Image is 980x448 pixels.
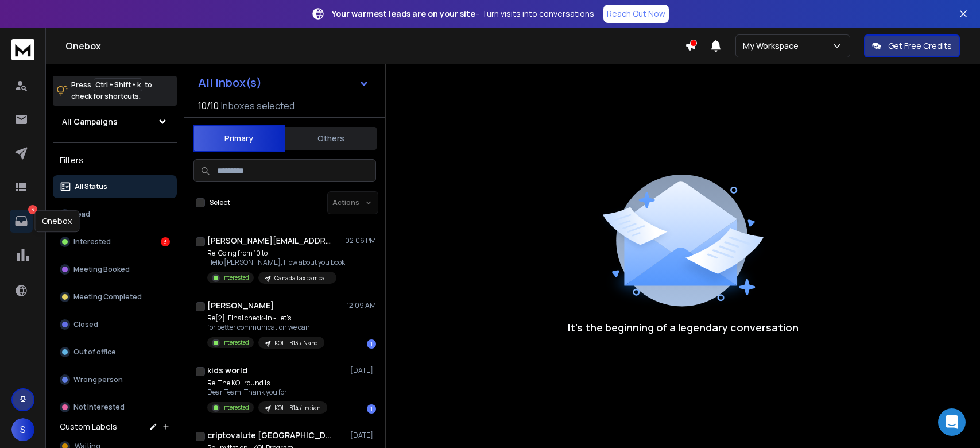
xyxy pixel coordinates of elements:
[207,430,334,441] h1: criptovalute [GEOGRAPHIC_DATA]
[274,339,317,347] p: KOL - B13 / Nano
[332,8,594,20] p: – Turn visits into conversations
[53,396,177,419] button: Not Interested
[161,237,170,246] div: 3
[207,300,274,311] h1: [PERSON_NAME]
[207,379,327,388] p: Re: The KOL round is
[207,365,247,376] h1: kids world
[198,77,262,88] h1: All Inbox(s)
[189,71,378,94] button: All Inbox(s)
[73,265,130,274] p: Meeting Booked
[28,205,37,214] p: 3
[53,203,177,226] button: Lead
[60,421,117,432] h3: Custom Labels
[73,403,125,412] p: Not Interested
[62,116,118,128] h1: All Campaigns
[71,79,152,102] p: Press to check for shortcuts.
[347,301,376,310] p: 12:09 AM
[73,347,116,357] p: Out of office
[11,418,34,441] button: S
[367,404,376,414] div: 1
[53,313,177,336] button: Closed
[53,230,177,253] button: Interested3
[350,431,376,440] p: [DATE]
[285,126,377,151] button: Others
[53,258,177,281] button: Meeting Booked
[11,39,34,60] img: logo
[350,366,376,375] p: [DATE]
[73,292,142,302] p: Meeting Completed
[207,323,324,332] p: for better communication we can
[73,320,98,329] p: Closed
[207,258,345,267] p: Hello [PERSON_NAME], How about you book
[207,249,345,258] p: Re: Going from 10 to
[568,319,799,335] p: It’s the beginning of a legendary conversation
[207,388,327,397] p: Dear Team, Thank you for
[207,314,324,323] p: Re[2]: Final check-in - Let’s
[864,34,960,57] button: Get Free Credits
[94,78,142,91] span: Ctrl + Shift + k
[607,8,665,20] p: Reach Out Now
[75,182,107,191] p: All Status
[222,273,249,282] p: Interested
[34,210,79,232] div: Onebox
[53,152,177,168] h3: Filters
[53,175,177,198] button: All Status
[207,235,334,246] h1: [PERSON_NAME][EMAIL_ADDRESS][DOMAIN_NAME]
[193,125,285,152] button: Primary
[198,99,219,113] span: 10 / 10
[345,236,376,245] p: 02:06 PM
[274,404,320,412] p: KOL - B14 / Indian
[938,408,966,436] div: Open Intercom Messenger
[222,338,249,347] p: Interested
[73,237,111,246] p: Interested
[274,274,330,283] p: Canada tax campaign B2
[367,339,376,349] div: 1
[222,403,249,412] p: Interested
[332,8,475,19] strong: Your warmest leads are on your site
[73,375,123,384] p: Wrong person
[53,285,177,308] button: Meeting Completed
[888,40,952,52] p: Get Free Credits
[221,99,295,113] h3: Inboxes selected
[10,210,33,233] a: 3
[53,341,177,364] button: Out of office
[743,40,803,52] p: My Workspace
[73,210,90,219] p: Lead
[603,5,669,23] a: Reach Out Now
[53,368,177,391] button: Wrong person
[210,198,230,207] label: Select
[53,110,177,133] button: All Campaigns
[65,39,685,53] h1: Onebox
